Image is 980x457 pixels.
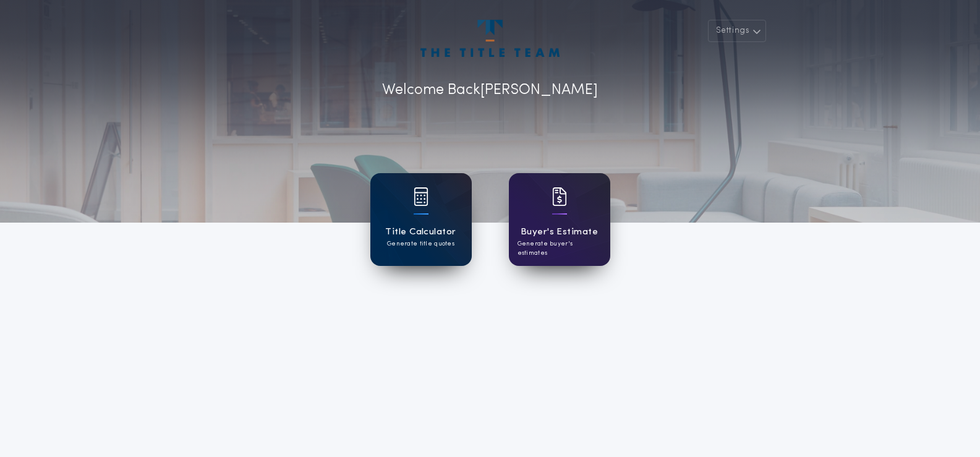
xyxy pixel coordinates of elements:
[420,20,559,57] img: account-logo
[521,225,598,239] h1: Buyer's Estimate
[382,79,598,101] p: Welcome Back [PERSON_NAME]
[708,20,766,42] button: Settings
[509,173,610,266] a: card iconBuyer's EstimateGenerate buyer's estimates
[552,187,567,206] img: card icon
[414,187,428,206] img: card icon
[370,173,472,266] a: card iconTitle CalculatorGenerate title quotes
[387,239,454,249] p: Generate title quotes
[518,239,602,258] p: Generate buyer's estimates
[385,225,456,239] h1: Title Calculator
